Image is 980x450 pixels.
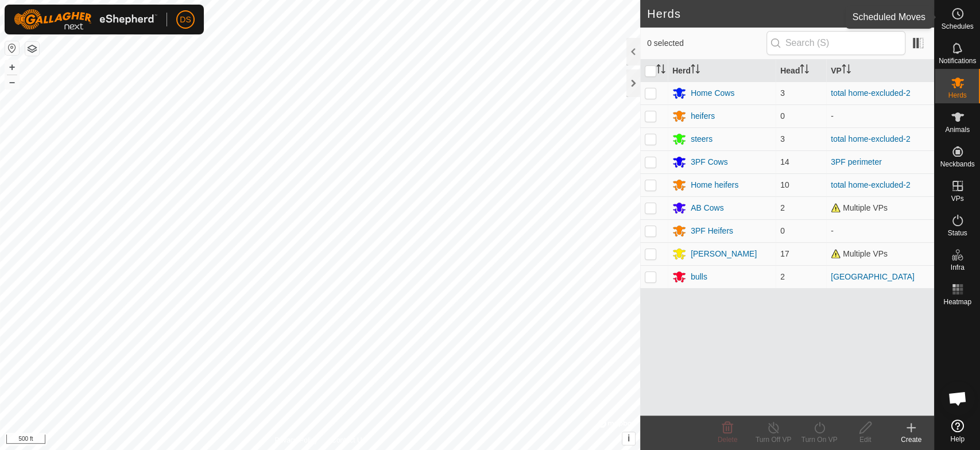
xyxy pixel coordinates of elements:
span: Delete [718,436,738,444]
div: Create [888,435,934,445]
span: 2 [780,272,785,281]
div: Home Cows [691,87,734,99]
span: 0 selected [647,37,766,49]
span: Neckbands [940,161,974,168]
th: VP [826,60,934,82]
button: Reset Map [5,41,19,55]
a: total home-excluded-2 [831,88,911,98]
span: Status [947,230,967,236]
p-sorticon: Activate to sort [691,66,700,75]
div: Turn Off VP [750,435,796,445]
span: 0 [780,111,785,121]
span: VPs [951,195,963,202]
th: Head [776,60,826,82]
span: 17 [780,249,789,258]
p-sorticon: Activate to sort [800,66,809,75]
span: Multiple VPs [831,203,888,212]
span: 0 [780,226,785,235]
a: 3PF perimeter [831,157,882,166]
span: 14 [780,157,789,166]
div: Turn On VP [796,435,842,445]
span: Herds [948,92,966,99]
span: 10 [780,180,789,189]
a: total home-excluded-2 [831,134,911,143]
input: Search (S) [766,31,905,55]
span: Infra [950,264,964,271]
button: – [5,75,19,89]
span: Schedules [941,23,973,30]
div: heifers [691,110,715,122]
a: Help [935,415,980,447]
div: 3PF Cows [691,156,728,168]
div: [PERSON_NAME] [691,248,757,260]
div: AB Cows [691,202,724,214]
a: total home-excluded-2 [831,180,911,189]
p-sorticon: Activate to sort [842,66,851,75]
th: Herd [668,60,776,82]
span: Help [950,436,964,443]
span: i [627,433,630,443]
button: Map Layers [25,42,39,56]
p-sorticon: Activate to sort [656,66,665,75]
div: Open chat [940,381,975,416]
span: Multiple VPs [831,249,888,258]
span: 2 [780,203,785,212]
a: Privacy Policy [274,435,317,445]
div: Edit [842,435,888,445]
button: i [622,432,635,445]
div: bulls [691,271,707,283]
div: Home heifers [691,179,738,191]
div: 3PF Heifers [691,225,733,237]
td: - [826,219,934,242]
h2: Herds [647,7,916,21]
button: + [5,60,19,74]
span: Notifications [939,57,976,64]
span: Animals [945,126,970,133]
a: [GEOGRAPHIC_DATA] [831,272,915,281]
span: 3 [780,134,785,143]
span: 3 [780,88,785,98]
span: 9 [916,5,923,22]
span: Heatmap [943,298,971,305]
div: steers [691,133,712,145]
a: Contact Us [331,435,365,445]
td: - [826,104,934,127]
img: Gallagher Logo [14,9,157,30]
span: DS [180,14,191,26]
